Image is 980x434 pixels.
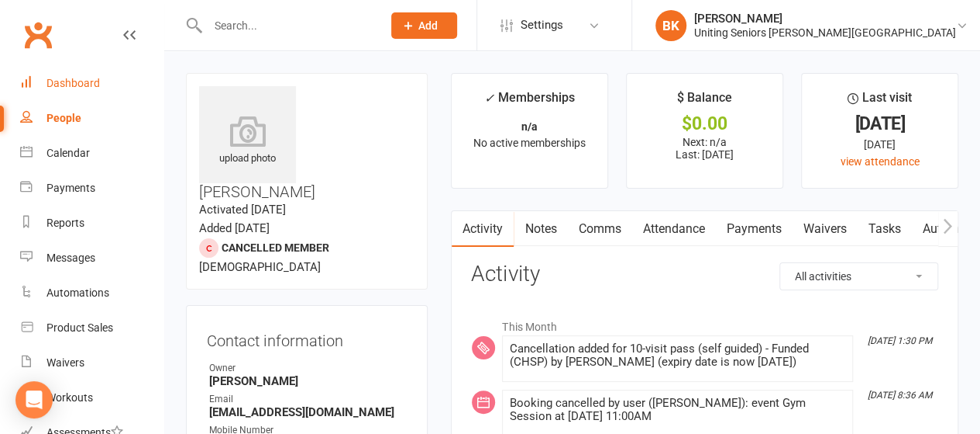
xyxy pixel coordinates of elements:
[20,241,163,276] a: Messages
[207,326,407,349] h3: Contact information
[816,136,944,153] div: [DATE]
[641,116,769,132] div: $0.00
[20,136,163,171] a: Calendar
[868,390,932,401] i: [DATE] 8:36 AM
[792,211,857,247] a: Waivers
[203,15,371,36] input: Search...
[46,182,95,194] div: Payments
[509,342,846,369] div: Cancellation added for 10-visit pass (self guided) - Funded (CHSP) by [PERSON_NAME] (expiry date ...
[46,356,84,369] div: Waivers
[391,12,457,39] button: Add
[46,286,109,299] div: Automations
[199,86,414,200] h3: [PERSON_NAME]
[484,91,494,106] i: ✓
[46,391,93,404] div: Workouts
[20,66,163,101] a: Dashboard
[209,392,407,407] div: Email
[46,252,95,264] div: Messages
[841,155,920,168] a: view attendance
[199,116,296,167] div: upload photo
[521,120,538,133] strong: n/a
[857,211,911,247] a: Tasks
[46,321,113,334] div: Product Sales
[199,203,286,217] time: Activated [DATE]
[20,206,163,241] a: Reports
[20,311,163,345] a: Product Sales
[694,26,956,40] div: Uniting Seniors [PERSON_NAME][GEOGRAPHIC_DATA]
[521,8,563,43] span: Settings
[509,397,846,423] div: Booking cancelled by user ([PERSON_NAME]): event Gym Session at [DATE] 11:00AM
[848,88,912,116] div: Last visit
[209,361,407,376] div: Owner
[567,211,631,247] a: Comms
[514,211,567,247] a: Notes
[677,88,732,116] div: $ Balance
[20,380,163,415] a: Workouts
[15,381,53,418] div: Open Intercom Messenger
[631,211,715,247] a: Attendance
[694,12,956,26] div: [PERSON_NAME]
[452,211,514,247] a: Activity
[46,112,81,124] div: People
[20,171,163,206] a: Payments
[868,335,932,346] i: [DATE] 1:30 PM
[199,221,270,235] time: Added [DATE]
[222,241,329,254] span: Cancelled member
[20,101,163,136] a: People
[471,262,938,286] h3: Activity
[20,345,163,380] a: Waivers
[20,276,163,311] a: Automations
[46,217,84,229] div: Reports
[471,311,938,335] li: This Month
[473,137,586,149] span: No active memberships
[655,10,686,41] div: BK
[641,136,769,161] p: Next: n/a Last: [DATE]
[209,405,407,419] strong: [EMAIL_ADDRESS][DOMAIN_NAME]
[209,374,407,388] strong: [PERSON_NAME]
[199,260,321,274] span: [DEMOGRAPHIC_DATA]
[484,88,575,116] div: Memberships
[46,77,100,89] div: Dashboard
[418,19,438,32] span: Add
[715,211,792,247] a: Payments
[46,147,90,159] div: Calendar
[19,16,57,54] a: Clubworx
[816,116,944,132] div: [DATE]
